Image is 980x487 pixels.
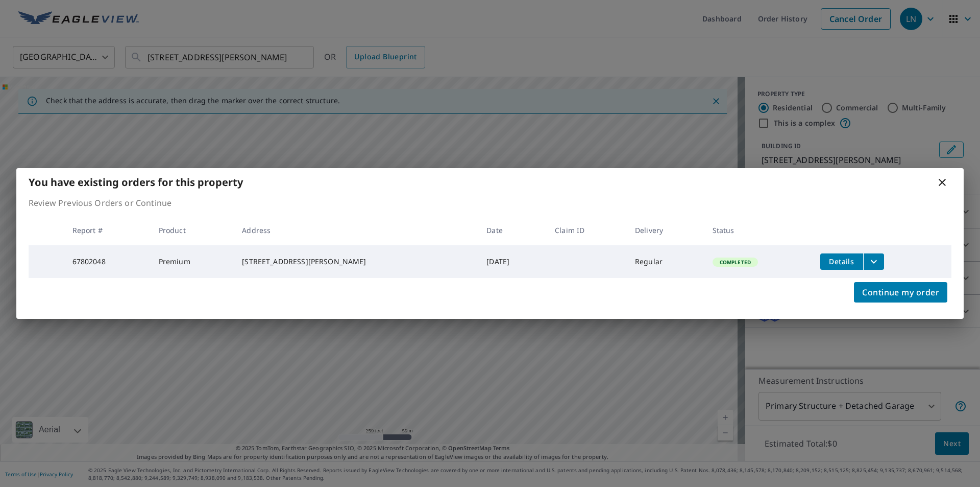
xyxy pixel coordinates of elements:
[547,215,627,245] th: Claim ID
[478,215,547,245] th: Date
[627,245,704,278] td: Regular
[151,215,234,245] th: Product
[826,257,857,266] span: Details
[242,257,470,267] div: [STREET_ADDRESS][PERSON_NAME]
[704,215,812,245] th: Status
[820,253,863,270] button: detailsBtn-67802048
[863,253,884,270] button: filesDropdownBtn-67802048
[854,282,947,303] button: Continue my order
[64,215,151,245] th: Report #
[29,175,243,189] b: You have existing orders for this property
[64,245,151,278] td: 67802048
[862,285,939,299] span: Continue my order
[478,245,547,278] td: [DATE]
[234,215,478,245] th: Address
[627,215,704,245] th: Delivery
[151,245,234,278] td: Premium
[29,197,951,209] p: Review Previous Orders or Continue
[714,259,757,266] span: Completed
